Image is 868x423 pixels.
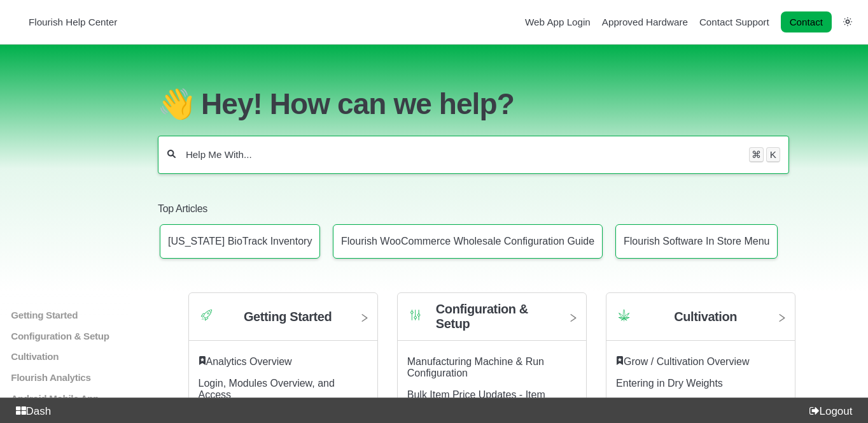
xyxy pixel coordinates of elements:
[199,356,368,368] div: ​
[407,307,423,323] img: Category icon
[29,17,117,27] span: Flourish Help Center
[158,202,789,216] h2: Top Articles
[398,303,586,341] a: Category icon Configuration & Setup
[749,147,764,162] kbd: ⌘
[616,356,624,365] svg: Featured
[168,236,312,247] p: [US_STATE] BioTrack Inventory
[624,356,749,367] a: Grow / Cultivation Overview article
[615,224,778,259] a: Article: Flourish Software In Store Menu
[10,351,147,362] a: Cultivation
[749,147,780,162] div: Keyboard shortcut for search
[674,310,737,324] h2: Cultivation
[525,17,591,27] a: Web App Login navigation item
[160,224,320,259] a: Article: Connecticut BioTrack Inventory
[189,303,377,341] a: Category icon Getting Started
[781,11,832,32] a: Contact
[616,307,632,323] img: Category icon
[10,405,51,417] a: Dash
[185,148,740,161] input: Help Me With...
[16,13,117,31] a: Flourish Help Center
[158,183,789,268] section: Top Articles
[158,87,789,121] h1: 👋 Hey! How can we help?
[616,356,785,368] div: ​
[843,16,852,27] a: Switch dark mode setting
[407,356,544,378] a: Manufacturing Machine & Run Configuration article
[16,13,22,31] img: Flourish Help Center Logo
[407,389,545,412] a: Bulk Item Price Updates - Item Pricing article
[624,236,769,247] p: Flourish Software In Store Menu
[206,356,292,367] a: Analytics Overview article
[10,331,147,341] a: Configuration & Setup
[436,302,557,331] h2: Configuration & Setup
[606,303,795,341] a: Category icon Cultivation
[766,147,780,162] kbd: K
[199,378,335,400] a: Login, Modules Overview, and Access article
[778,13,835,31] li: Contact desktop
[699,17,769,27] a: Contact Support navigation item
[199,307,214,323] img: Category icon
[333,224,603,259] a: Article: Flourish WooCommerce Wholesale Configuration Guide
[244,310,332,324] h2: Getting Started
[10,392,147,403] a: Android Mobile App
[10,372,147,383] a: Flourish Analytics
[602,17,688,27] a: Approved Hardware navigation item
[199,356,206,365] svg: Featured
[341,236,594,247] p: Flourish WooCommerce Wholesale Configuration Guide
[616,378,723,389] a: Entering in Dry Weights article
[10,310,147,320] a: Getting Started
